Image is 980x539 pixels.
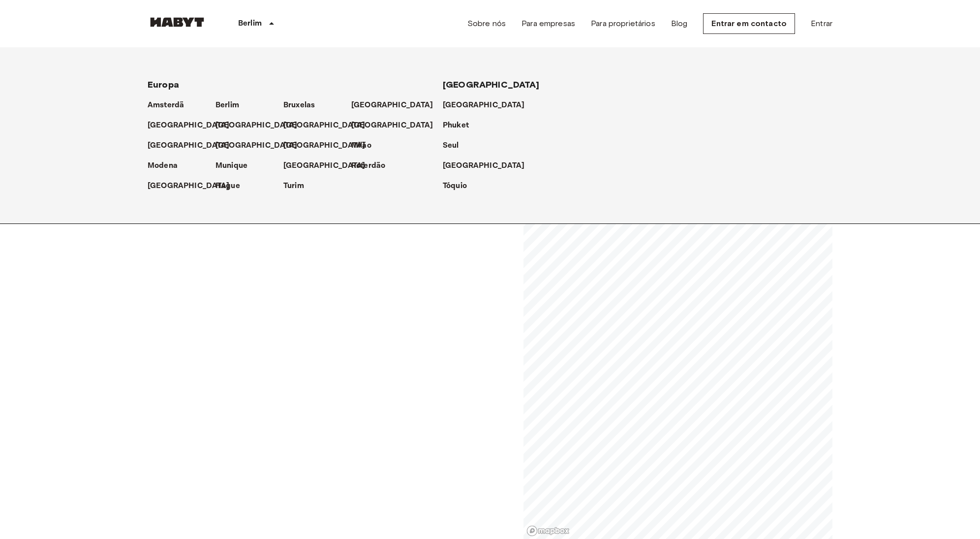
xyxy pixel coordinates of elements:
p: [GEOGRAPHIC_DATA] [283,140,366,152]
img: Habyt [148,17,207,27]
a: Seul [443,140,469,152]
p: [GEOGRAPHIC_DATA] [148,180,230,192]
span: Europa [148,79,179,90]
p: Berlim [238,18,262,30]
p: Seul [443,140,459,152]
a: Mapbox logo [526,525,570,537]
a: [GEOGRAPHIC_DATA] [283,140,375,152]
p: [GEOGRAPHIC_DATA] [443,99,525,111]
a: [GEOGRAPHIC_DATA] [148,140,240,152]
a: [GEOGRAPHIC_DATA] [283,120,375,131]
p: Roterdão [351,160,385,172]
span: [GEOGRAPHIC_DATA] [443,79,540,90]
a: Bruxelas [283,99,325,111]
a: [GEOGRAPHIC_DATA] [215,120,307,131]
p: [GEOGRAPHIC_DATA] [148,120,230,131]
a: Phuket [443,120,479,131]
a: Amsterdã [148,99,194,111]
a: [GEOGRAPHIC_DATA] [443,99,535,111]
a: [GEOGRAPHIC_DATA] [351,99,443,111]
p: Bruxelas [283,99,315,111]
p: Phuket [443,120,469,131]
a: Entrar em contacto [703,13,795,34]
p: [GEOGRAPHIC_DATA] [351,120,433,131]
a: [GEOGRAPHIC_DATA] [351,120,443,131]
a: [GEOGRAPHIC_DATA] [215,140,307,152]
a: [GEOGRAPHIC_DATA] [283,160,375,172]
a: Tóquio [443,180,477,192]
a: [GEOGRAPHIC_DATA] [148,180,240,192]
a: Para proprietários [591,18,655,30]
a: Berlim [215,99,249,111]
a: Para empresas [521,18,575,30]
p: Berlim [215,99,239,111]
p: [GEOGRAPHIC_DATA] [148,140,230,152]
p: Hague [215,180,240,192]
a: Milão [351,140,381,152]
p: Tóquio [443,180,467,192]
a: [GEOGRAPHIC_DATA] [148,120,240,131]
p: [GEOGRAPHIC_DATA] [351,99,433,111]
a: Munique [215,160,257,172]
p: [GEOGRAPHIC_DATA] [443,160,525,172]
a: Blog [671,18,688,30]
a: Entrar [811,18,832,30]
a: [GEOGRAPHIC_DATA] [443,160,535,172]
p: [GEOGRAPHIC_DATA] [283,120,366,131]
a: Turim [283,180,314,192]
p: Munique [215,160,247,172]
p: Milão [351,140,371,152]
p: [GEOGRAPHIC_DATA] [283,160,366,172]
a: Hague [215,180,250,192]
a: Modena [148,160,187,172]
p: [GEOGRAPHIC_DATA] [215,120,298,131]
p: Turim [283,180,304,192]
p: [GEOGRAPHIC_DATA] [215,140,298,152]
p: Modena [148,160,178,172]
p: Amsterdã [148,99,184,111]
a: Roterdão [351,160,395,172]
a: Sobre nós [467,18,506,30]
